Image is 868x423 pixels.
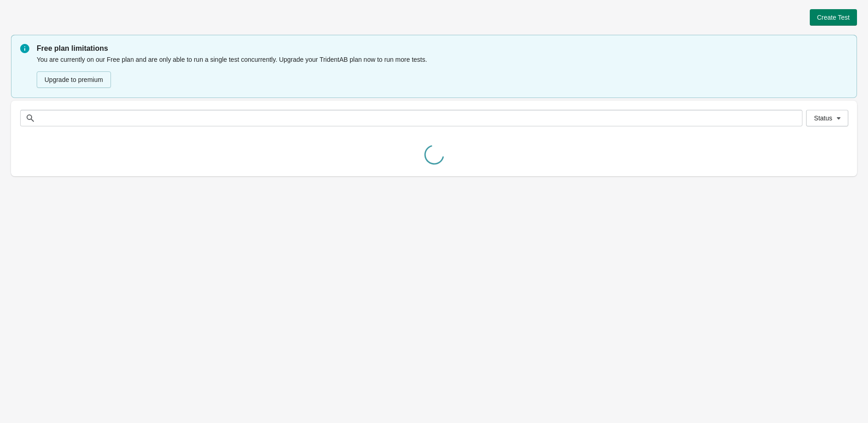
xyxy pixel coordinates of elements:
[37,43,848,54] p: Free plan limitations
[37,54,848,89] div: You are currently on our Free plan and are only able to run a single test concurrently. Upgrade y...
[817,14,850,21] span: Create Test
[806,110,848,126] button: Status
[37,71,111,88] button: Upgrade to premium
[810,9,857,26] button: Create Test
[814,114,832,122] span: Status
